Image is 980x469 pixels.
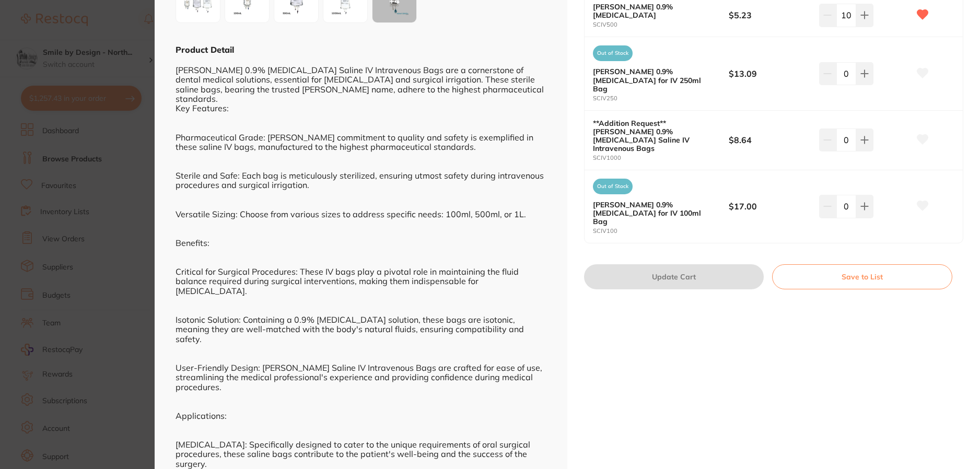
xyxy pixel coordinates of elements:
[772,264,952,289] button: Save to List
[584,264,764,289] button: Update Cart
[593,95,729,102] small: SCIV250
[593,3,715,19] b: [PERSON_NAME] 0.9% [MEDICAL_DATA]
[729,134,810,146] b: $8.64
[729,9,810,21] b: $5.23
[729,201,810,212] b: $17.00
[593,67,715,92] b: [PERSON_NAME] 0.9% [MEDICAL_DATA] for IV 250ml Bag
[729,68,810,79] b: $13.09
[593,119,715,153] b: **Addition Request**[PERSON_NAME] 0.9% [MEDICAL_DATA] Saline IV Intravenous Bags
[593,201,715,226] b: [PERSON_NAME] 0.9% [MEDICAL_DATA] for IV 100ml Bag
[593,45,633,61] span: Out of Stock
[593,228,729,235] small: SCIV100
[593,179,633,194] span: Out of Stock
[593,155,729,161] small: SCIV1000
[176,44,234,55] b: Product Detail
[593,21,729,28] small: SCIV500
